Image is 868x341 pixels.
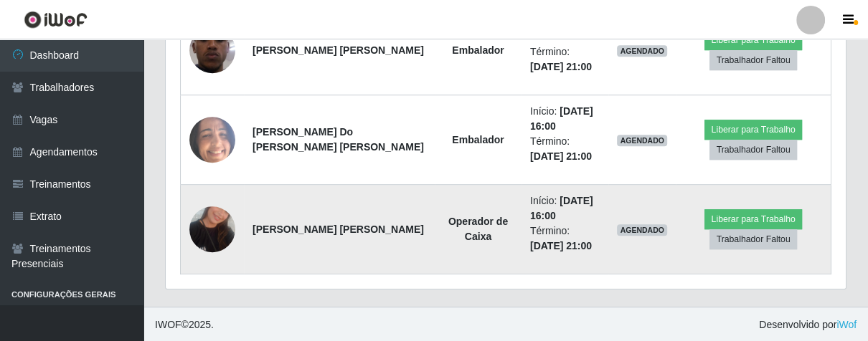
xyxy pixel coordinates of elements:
li: Término: [530,134,600,164]
time: [DATE] 21:00 [530,240,592,251]
li: Início: [530,193,600,224]
span: AGENDADO [617,45,667,57]
li: Início: [530,104,600,134]
strong: [PERSON_NAME] Do [PERSON_NAME] [PERSON_NAME] [253,126,424,153]
span: Desenvolvido por [759,317,857,332]
button: Trabalhador Faltou [709,140,796,160]
time: [DATE] 21:00 [530,150,592,162]
span: AGENDADO [617,224,667,236]
span: IWOF [155,319,181,330]
span: © 2025 . [155,317,214,332]
span: AGENDADO [617,135,667,146]
a: iWof [836,319,857,330]
button: Liberar para Trabalho [704,30,801,50]
button: Trabalhador Faltou [709,50,796,70]
button: Liberar para Trabalho [704,209,801,229]
img: CoreUI Logo [24,11,88,29]
time: [DATE] 16:00 [530,195,593,221]
strong: Operador de Caixa [448,216,508,242]
strong: Embalador [452,134,504,145]
strong: Embalador [452,44,504,56]
img: 1730602646133.jpeg [189,188,235,270]
time: [DATE] 16:00 [530,105,593,132]
li: Término: [530,224,600,254]
button: Trabalhador Faltou [709,229,796,249]
li: Término: [530,44,600,75]
time: [DATE] 21:00 [530,61,592,72]
button: Liberar para Trabalho [704,120,801,140]
strong: [PERSON_NAME] [PERSON_NAME] [253,224,424,235]
strong: [PERSON_NAME] [PERSON_NAME] [253,44,424,56]
img: 1758734598396.jpeg [189,89,235,191]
